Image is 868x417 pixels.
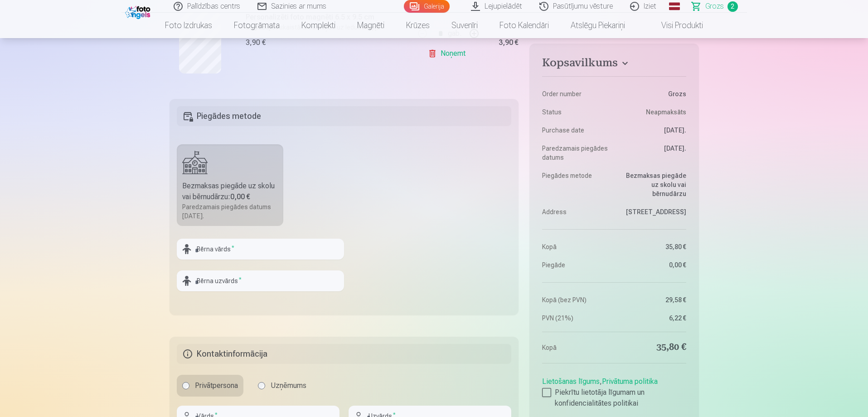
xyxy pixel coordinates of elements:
a: Privātuma politika [602,377,658,386]
dd: 35,80 € [619,341,686,354]
a: Lietošanas līgums [542,377,600,386]
div: Paredzamais piegādes datums [DATE]. [182,202,278,221]
div: , [542,373,686,409]
img: /fa1 [125,4,153,19]
dt: Piegāde [542,260,610,270]
dt: PVN (21%) [542,314,610,323]
input: Uzņēmums [258,382,265,389]
dd: Bezmaksas piegāde uz skolu vai bērnudārzu [619,171,686,198]
a: Suvenīri [441,13,489,38]
div: 3,90 € [246,37,266,48]
span: 2 [727,1,738,12]
dt: Paredzamais piegādes datums [542,144,610,162]
a: Krūzes [395,13,441,38]
dd: [DATE]. [619,144,686,162]
dd: [DATE]. [619,126,686,135]
dd: 6,22 € [619,314,686,323]
b: 0,00 € [230,192,250,201]
dt: Kopā (bez PVN) [542,295,610,304]
div: 3,90 € [499,40,519,45]
dt: Order number [542,89,610,98]
a: Magnēti [346,13,395,38]
a: Fotogrāmata [223,13,291,38]
dt: Kopā [542,242,610,251]
dt: Status [542,108,610,117]
div: Bezmaksas piegāde uz skolu vai bērnudārzu : [182,181,278,202]
input: Privātpersona [182,382,189,389]
a: Visi produkti [636,13,714,38]
label: Piekrītu lietotāja līgumam un konfidencialitātes politikai [542,387,686,409]
dd: 35,80 € [619,242,686,251]
dt: Piegādes metode [542,171,610,198]
a: Foto izdrukas [154,13,223,38]
span: Neapmaksāts [646,108,686,117]
button: Kopsavilkums [542,56,686,73]
a: Komplekti [291,13,346,38]
a: Noņemt [428,44,469,63]
dt: Address [542,207,610,216]
span: Grozs [705,1,724,12]
dd: Grozs [619,89,686,98]
a: Foto kalendāri [489,13,560,38]
dt: Kopā [542,341,610,354]
a: Atslēgu piekariņi [560,13,636,38]
dt: Purchase date [542,126,610,135]
dd: [STREET_ADDRESS] [619,207,686,216]
h5: Piegādes metode [177,106,512,126]
h5: Kontaktinformācija [177,344,512,364]
label: Privātpersona [177,375,243,397]
label: Uzņēmums [252,375,312,397]
dd: 29,58 € [619,295,686,304]
dd: 0,00 € [619,260,686,270]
